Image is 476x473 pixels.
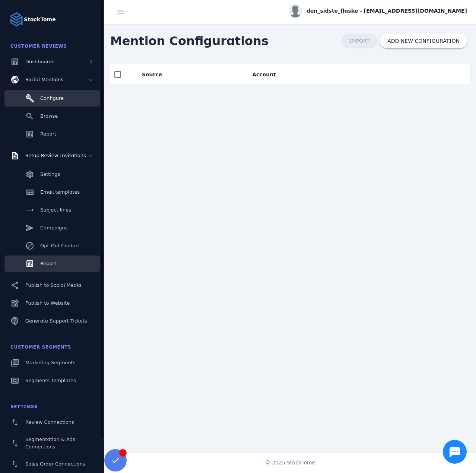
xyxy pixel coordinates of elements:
[4,456,100,472] a: Sales Order Connections
[380,34,467,48] button: ADD NEW CONFIGURATION
[136,64,246,85] mat-header-cell: Source
[25,437,75,450] span: Segmentation & Ads Connections
[25,378,76,383] span: Segments Templates
[4,184,100,200] a: Email templates
[4,220,100,236] a: Campaigns
[25,360,75,365] span: Marketing Segments
[25,59,54,64] span: Dashboards
[9,12,24,27] img: Logo image
[4,414,100,431] a: Review Connections
[40,243,80,248] span: Opt-Out Contact
[4,255,100,272] a: Report
[387,38,460,44] span: ADD NEW CONFIGURATION
[246,64,356,85] mat-header-cell: Account
[25,461,85,467] span: Sales Order Connections
[289,4,467,18] button: den_sidste_flaske - [EMAIL_ADDRESS][DOMAIN_NAME]
[307,7,467,15] span: den_sidste_flaske - [EMAIL_ADDRESS][DOMAIN_NAME]
[289,4,302,18] img: profile.jpg
[25,282,81,288] span: Publish to Social Media
[40,95,64,101] span: Configure
[4,238,100,254] a: Opt-Out Contact
[10,345,71,350] span: Customer Segments
[4,126,100,142] a: Report
[4,202,100,218] a: Subject lines
[4,295,100,311] a: Publish to Website
[25,153,86,158] span: Setup Review Invitations
[10,44,67,49] span: Customer Reviews
[40,261,56,266] span: Report
[4,313,100,329] a: Generate Support Tickets
[4,166,100,182] a: Settings
[4,108,100,124] a: Browse
[4,432,100,454] a: Segmentation & Ads Connections
[25,300,70,306] span: Publish to Website
[40,207,71,213] span: Subject lines
[40,113,58,119] span: Browse
[40,225,67,231] span: Campaigns
[25,77,63,82] span: Social Mentions
[4,372,100,389] a: Segments Templates
[4,277,100,293] a: Publish to Social Media
[24,16,56,23] strong: StackTome
[4,355,100,371] a: Marketing Segments
[10,404,38,409] span: Settings
[104,26,275,56] span: Mention Configurations
[40,171,60,177] span: Settings
[25,318,87,324] span: Generate Support Tickets
[40,131,56,137] span: Report
[25,419,74,425] span: Review Connections
[265,459,315,467] span: © 2025 StackTome
[40,189,80,195] span: Email templates
[4,90,100,107] a: Configure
